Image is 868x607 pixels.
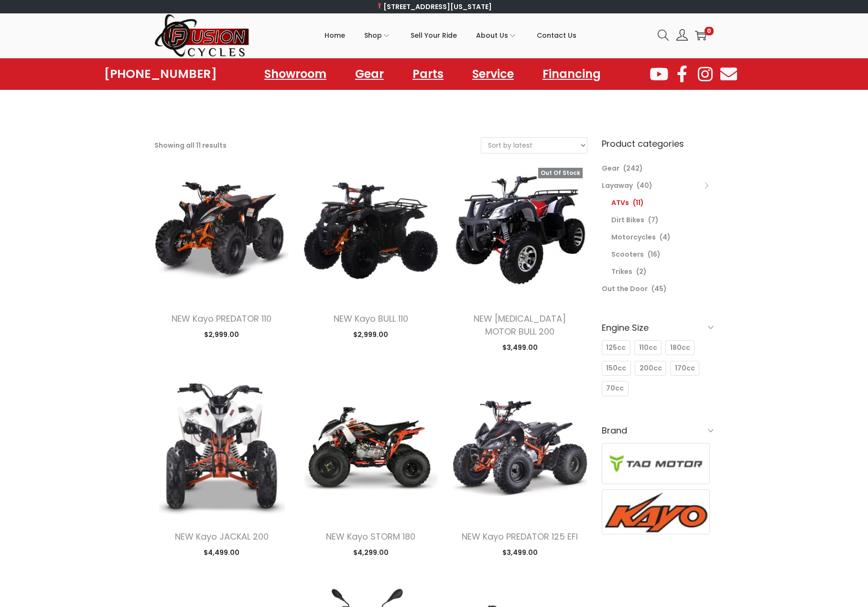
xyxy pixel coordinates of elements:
[172,313,271,325] a: NEW Kayo PREDATOR 110
[502,548,538,557] span: 3,499.00
[602,163,619,173] a: Gear
[502,343,507,352] span: $
[353,548,358,557] span: $
[411,14,457,57] a: Sell Your Ride
[462,531,578,542] a: NEW Kayo PREDATOR 125 EFI
[602,490,709,534] img: Kayo
[104,67,217,81] a: [PHONE_NUMBER]
[403,63,453,85] a: Parts
[623,163,643,173] span: (242)
[204,548,208,557] span: $
[204,330,239,339] span: 2,999.00
[364,14,391,57] a: Shop
[602,284,648,293] a: Out the Door
[353,548,389,557] span: 4,299.00
[651,284,667,293] span: (45)
[648,249,661,259] span: (16)
[611,198,629,207] a: ATVs
[476,14,518,57] a: About Us
[346,63,393,85] a: Gear
[637,181,652,190] span: (40)
[602,444,709,483] img: Tao Motor
[611,249,644,259] a: Scooters
[611,267,632,276] a: Trikes
[476,23,508,47] span: About Us
[537,14,576,57] a: Contact Us
[204,548,239,557] span: 4,499.00
[411,23,457,47] span: Sell Your Ride
[334,313,408,325] a: NEW Kayo BULL 110
[606,383,624,393] span: 70cc
[353,330,388,339] span: 2,999.00
[376,3,383,10] img: 📍
[660,232,671,242] span: (4)
[502,343,538,352] span: 3,499.00
[639,343,657,353] span: 110cc
[633,198,644,207] span: (11)
[325,23,345,47] span: Home
[640,363,662,373] span: 200cc
[474,313,566,337] a: NEW [MEDICAL_DATA] MOTOR BULL 200
[376,2,492,11] a: [STREET_ADDRESS][US_STATE]
[154,13,250,58] img: Woostify retina logo
[602,316,714,339] h6: Engine Size
[154,139,227,152] p: Showing all 11 results
[602,137,714,150] h6: Product categories
[463,63,523,85] a: Service
[250,14,651,57] nav: Primary navigation
[537,23,576,47] span: Contact Us
[326,531,415,542] a: NEW Kayo STORM 180
[481,138,587,153] select: Shop order
[606,363,626,373] span: 150cc
[533,63,610,85] a: Financing
[606,343,626,353] span: 125cc
[636,267,647,276] span: (2)
[602,419,714,442] h6: Brand
[325,14,345,57] a: Home
[648,215,659,225] span: (7)
[255,63,336,85] a: Showroom
[695,30,706,41] a: 0
[364,23,382,47] span: Shop
[611,215,644,225] a: Dirt Bikes
[670,343,690,353] span: 180cc
[255,63,610,85] nav: Menu
[675,363,695,373] span: 170cc
[602,181,633,190] a: Layaway
[502,548,507,557] span: $
[204,330,208,339] span: $
[353,330,358,339] span: $
[175,531,269,542] a: NEW Kayo JACKAL 200
[611,232,656,242] a: Motorcycles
